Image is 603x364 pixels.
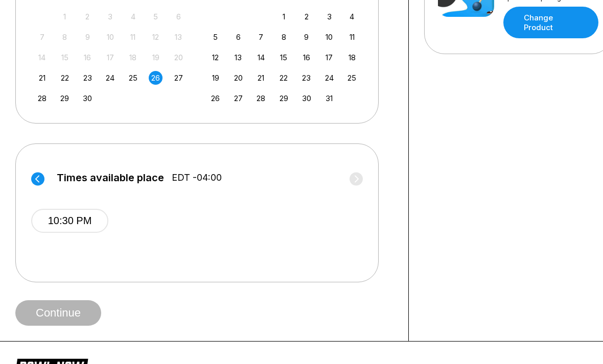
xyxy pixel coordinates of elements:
div: Not available Tuesday, September 16th, 2025 [81,51,95,64]
div: Choose Monday, October 27th, 2025 [231,91,245,105]
div: Choose Monday, September 22nd, 2025 [58,71,72,85]
div: Not available Thursday, September 18th, 2025 [126,51,140,64]
div: Choose Saturday, October 4th, 2025 [345,10,359,23]
div: Not available Monday, September 15th, 2025 [58,51,72,64]
div: Choose Saturday, October 18th, 2025 [345,51,359,64]
div: Not available Wednesday, September 10th, 2025 [103,30,117,44]
div: Not available Friday, September 19th, 2025 [149,51,163,64]
div: Not available Tuesday, September 9th, 2025 [81,30,95,44]
div: Choose Friday, October 31st, 2025 [322,91,336,105]
div: Choose Monday, October 13th, 2025 [231,51,245,64]
div: Not available Tuesday, September 2nd, 2025 [81,10,95,23]
div: Choose Monday, October 20th, 2025 [231,71,245,85]
div: Choose Sunday, October 5th, 2025 [208,30,222,44]
div: Choose Monday, October 6th, 2025 [231,30,245,44]
div: Not available Thursday, September 11th, 2025 [126,30,140,44]
span: Times available place [57,172,164,183]
div: Choose Sunday, September 28th, 2025 [35,91,49,105]
div: Choose Thursday, October 23rd, 2025 [299,71,313,85]
div: Not available Sunday, September 14th, 2025 [35,51,49,64]
div: Choose Tuesday, September 30th, 2025 [81,91,95,105]
div: Choose Sunday, October 12th, 2025 [208,51,222,64]
div: Choose Friday, October 17th, 2025 [322,51,336,64]
div: Not available Wednesday, September 17th, 2025 [103,51,117,64]
div: Choose Saturday, October 11th, 2025 [345,30,359,44]
div: Choose Thursday, September 25th, 2025 [126,71,140,85]
div: Choose Friday, October 24th, 2025 [322,71,336,85]
div: Choose Wednesday, September 24th, 2025 [103,71,117,85]
span: EDT -04:00 [172,172,222,183]
button: 10:30 PM [31,209,108,233]
div: Choose Sunday, September 21st, 2025 [35,71,49,85]
div: Not available Saturday, September 13th, 2025 [172,30,185,44]
div: Choose Thursday, October 30th, 2025 [299,91,313,105]
div: Choose Wednesday, October 29th, 2025 [277,91,291,105]
div: Choose Thursday, October 16th, 2025 [299,51,313,64]
div: Choose Tuesday, October 14th, 2025 [254,51,268,64]
div: Not available Wednesday, September 3rd, 2025 [103,10,117,23]
div: Not available Saturday, September 6th, 2025 [172,10,185,23]
div: Choose Friday, October 3rd, 2025 [322,10,336,23]
div: Not available Saturday, September 20th, 2025 [172,51,185,64]
div: Not available Monday, September 8th, 2025 [58,30,72,44]
div: Not available Friday, September 12th, 2025 [149,30,163,44]
div: Choose Tuesday, September 23rd, 2025 [81,71,95,85]
div: Choose Tuesday, October 7th, 2025 [254,30,268,44]
div: Choose Monday, September 29th, 2025 [58,91,72,105]
div: Not available Sunday, September 7th, 2025 [35,30,49,44]
div: Choose Saturday, October 25th, 2025 [345,71,359,85]
div: Not available Thursday, September 4th, 2025 [126,10,140,23]
div: Choose Thursday, October 2nd, 2025 [299,10,313,23]
div: Not available Monday, September 1st, 2025 [58,10,72,23]
div: Choose Wednesday, October 22nd, 2025 [277,71,291,85]
div: Choose Wednesday, October 15th, 2025 [277,51,291,64]
div: Choose Thursday, October 9th, 2025 [299,30,313,44]
div: Choose Wednesday, October 1st, 2025 [277,10,291,23]
a: Change Product [503,7,598,38]
div: Not available Friday, September 5th, 2025 [149,10,163,23]
div: Choose Sunday, October 19th, 2025 [208,71,222,85]
div: Choose Tuesday, October 28th, 2025 [254,91,268,105]
div: Choose Saturday, September 27th, 2025 [172,71,185,85]
div: Choose Friday, September 26th, 2025 [149,71,163,85]
div: Choose Wednesday, October 8th, 2025 [277,30,291,44]
div: Choose Sunday, October 26th, 2025 [208,91,222,105]
div: month 2025-10 [207,9,361,105]
div: Choose Tuesday, October 21st, 2025 [254,71,268,85]
div: Choose Friday, October 10th, 2025 [322,30,336,44]
div: month 2025-09 [34,9,187,105]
